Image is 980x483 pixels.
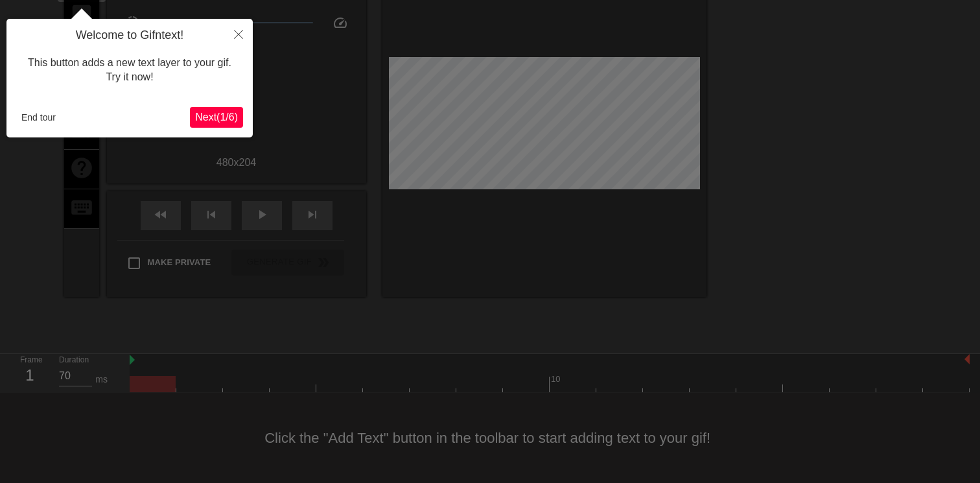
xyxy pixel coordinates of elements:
[224,19,253,49] button: Close
[16,29,243,43] h4: Welcome to Gifntext!
[16,108,61,127] button: End tour
[16,43,243,98] div: This button adds a new text layer to your gif. Try it now!
[190,107,243,128] button: Next
[195,112,238,123] span: Next ( 1 / 6 )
